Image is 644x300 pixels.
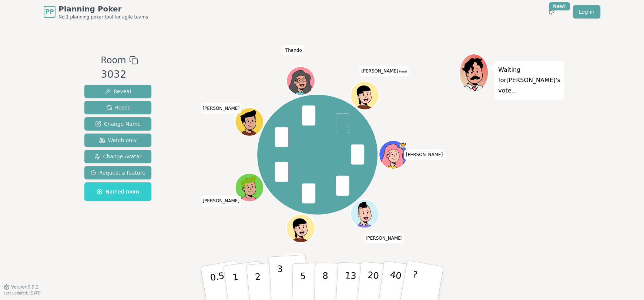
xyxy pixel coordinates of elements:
[97,188,139,195] span: Named room
[201,196,241,206] span: Click to change your name
[95,120,141,128] span: Change Name
[399,141,406,148] span: Norval is the host
[545,5,558,18] button: New!
[84,134,151,147] button: Watch only
[284,253,303,264] span: Click to change your name
[101,54,126,67] span: Room
[58,4,148,14] span: Planning Poker
[364,233,405,243] span: Click to change your name
[84,85,151,98] button: Reveal
[284,45,304,55] span: Click to change your name
[4,291,41,295] span: Last updated: [DATE]
[99,136,137,144] span: Watch only
[105,88,131,95] span: Reveal
[101,67,138,82] div: 3032
[351,82,378,109] button: Click to change your avatar
[84,166,151,179] button: Request a feature
[84,182,151,201] button: Named room
[106,104,130,111] span: Reset
[573,5,600,18] a: Log in
[11,284,39,290] span: Version 0.9.2
[404,149,445,160] span: Click to change your name
[94,153,142,160] span: Change Avatar
[549,2,570,10] div: New!
[90,169,145,176] span: Request a feature
[44,4,148,20] a: PPPlanning PokerNo.1 planning poker tool for agile teams
[4,284,39,290] button: Version0.9.2
[359,66,409,76] span: Click to change your name
[45,7,54,16] span: PP
[58,14,148,20] span: No.1 planning poker tool for agile teams
[201,103,241,113] span: Click to change your name
[84,117,151,131] button: Change Name
[498,65,560,96] p: Waiting for [PERSON_NAME] 's vote...
[84,101,151,114] button: Reset
[398,70,407,73] span: (you)
[84,150,151,163] button: Change Avatar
